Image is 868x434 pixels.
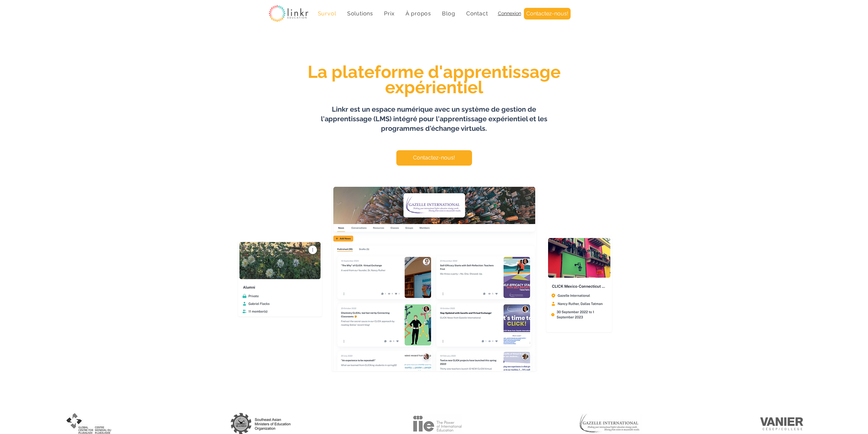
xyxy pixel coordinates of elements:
a: Blog [438,7,459,20]
img: institute-of-international-education-iie-logo-nb.png [413,414,462,433]
a: Prix [380,7,398,20]
div: À propos [401,7,436,20]
span: Solutions [347,10,373,17]
img: linkr hero 1.png [333,187,536,370]
span: La plateforme d'apprentissage expérientiel [308,62,561,97]
span: Contactez-nous! [526,10,568,17]
span: Contactez-nous! [413,154,455,162]
a: Connexion [498,11,521,16]
img: linkr hero 4.png [239,241,321,316]
span: Blog [442,10,455,17]
a: Contactez-nous! [524,8,571,19]
img: logo_pluralism_edited.jpg [67,413,111,434]
span: À propos [406,10,431,17]
span: Prix [384,10,394,17]
span: Contact [466,10,488,17]
img: logo_gazelle_edited.jpg [580,413,641,434]
span: Linkr est un espace numérique avec un système de gestion de l'apprentissage (LMS) intégré pour l'... [321,105,547,132]
a: Contact [462,7,492,20]
img: linkr hero 2.png [547,237,611,332]
img: linkr_logo_transparentbg.png [269,5,308,22]
a: Contactez-nous! [396,150,472,166]
a: Survol [314,7,340,20]
div: Solutions [343,7,377,20]
span: Survol [318,10,336,17]
nav: Site [314,7,492,20]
